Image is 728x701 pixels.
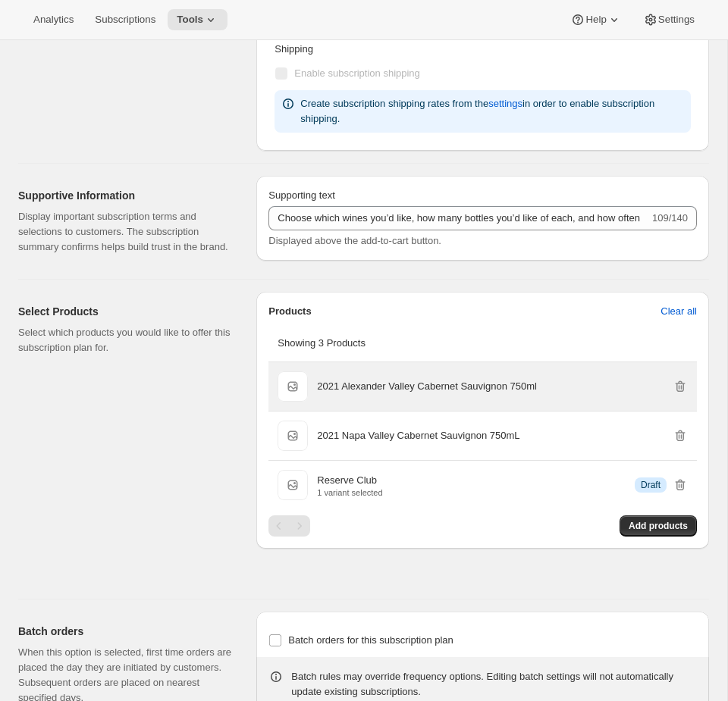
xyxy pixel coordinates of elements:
button: Analytics [24,9,83,30]
p: Display important subscription terms and selections to customers. The subscription summary confir... [18,209,232,255]
p: Reserve Club [317,473,377,488]
p: Select which products you would like to offer this subscription plan for. [18,325,232,355]
nav: Pagination [268,515,310,537]
span: Tools [177,14,203,26]
span: Batch orders for this subscription plan [288,634,453,646]
span: settings [488,96,522,111]
span: Clear all [661,304,697,319]
span: Showing 3 Products [278,337,366,349]
span: Enable subscription shipping [294,67,420,79]
span: Analytics [33,14,74,26]
h2: Supportive Information [18,188,232,203]
span: Draft [641,479,661,491]
button: Settings [634,9,704,30]
p: Shipping [275,42,691,57]
button: Clear all [651,299,706,324]
p: 2021 Napa Valley Cabernet Sauvignon 750mL [317,428,519,443]
span: Create subscription shipping rates from the in order to enable subscription shipping. [300,98,654,124]
button: Help [561,9,630,30]
div: Batch rules may override frequency options. Editing batch settings will not automatically update ... [291,669,697,699]
span: Supporting text [268,189,334,201]
h2: Batch orders [18,624,232,639]
button: Add products [620,515,697,537]
button: Subscriptions [86,9,165,30]
span: Help [585,14,606,26]
span: Add products [629,520,688,532]
h2: Select Products [18,304,232,319]
p: 1 variant selected [317,488,382,497]
span: Settings [658,14,695,26]
p: Products [268,304,311,319]
span: Displayed above the add-to-cart button. [268,235,441,246]
span: Subscriptions [95,14,155,26]
button: settings [479,92,532,116]
p: 2021 Alexander Valley Cabernet Sauvignon 750ml [317,379,537,394]
input: No obligation, modify or cancel your subscription anytime. [268,206,649,230]
button: Tools [168,9,227,30]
